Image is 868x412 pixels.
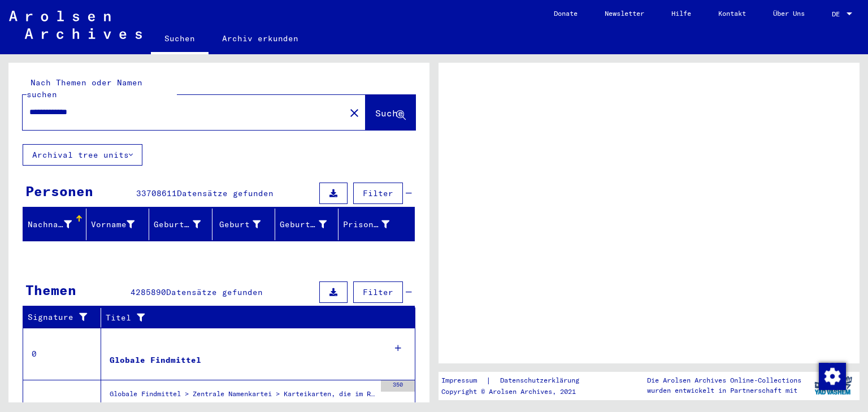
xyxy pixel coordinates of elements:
div: Personen [25,181,93,201]
div: Prisoner # [343,219,390,231]
div: Geburtsdatum [280,219,327,231]
span: Datensätze gefunden [166,287,263,297]
div: Prisoner # [343,215,404,233]
a: Impressum [441,375,486,387]
span: Datensätze gefunden [177,188,274,198]
div: Nachname [28,215,86,233]
div: | [441,375,593,387]
div: Geburt‏ [217,215,275,233]
div: Vorname [91,219,135,231]
mat-header-cell: Vorname [86,209,150,240]
div: Titel [106,309,404,327]
div: Geburt‏ [217,219,261,231]
mat-header-cell: Geburtsname [149,209,212,240]
span: Suche [375,107,403,119]
mat-header-cell: Prisoner # [338,209,415,240]
button: Filter [353,281,403,303]
button: Archival tree units [23,144,142,166]
div: Globale Findmittel > Zentrale Namenkartei > Karteikarten, die im Rahmen der sequentiellen Massend... [110,389,375,405]
div: Themen [25,280,76,300]
div: Nachname [28,219,72,231]
button: Clear [343,101,366,124]
div: Vorname [91,215,149,233]
a: Datenschutzerklärung [491,375,593,387]
img: Arolsen_neg.svg [9,11,142,39]
mat-label: Nach Themen oder Namen suchen [27,77,142,99]
div: Geburtsdatum [280,215,341,233]
a: Suchen [151,25,209,54]
div: Globale Findmittel [110,354,201,366]
div: 350 [381,380,415,392]
p: Copyright © Arolsen Archives, 2021 [441,387,593,397]
div: Signature [28,311,92,323]
span: Filter [363,188,393,198]
div: Geburtsname [154,219,201,231]
mat-icon: close [348,106,361,120]
a: Archiv erkunden [209,25,312,52]
span: 4285890 [131,287,166,297]
div: Geburtsname [154,215,215,233]
p: Die Arolsen Archives Online-Collections [647,375,801,385]
div: Signature [28,309,103,327]
img: Zustimmung ändern [819,363,846,390]
span: Filter [363,287,393,297]
button: Suche [366,95,415,130]
mat-header-cell: Nachname [23,209,86,240]
mat-header-cell: Geburtsdatum [275,209,338,240]
mat-header-cell: Geburt‏ [212,209,276,240]
span: DE [832,10,844,18]
td: 0 [23,328,101,380]
p: wurden entwickelt in Partnerschaft mit [647,385,801,396]
img: yv_logo.png [812,371,854,400]
span: 33708611 [136,188,177,198]
button: Filter [353,183,403,204]
div: Titel [106,312,393,324]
